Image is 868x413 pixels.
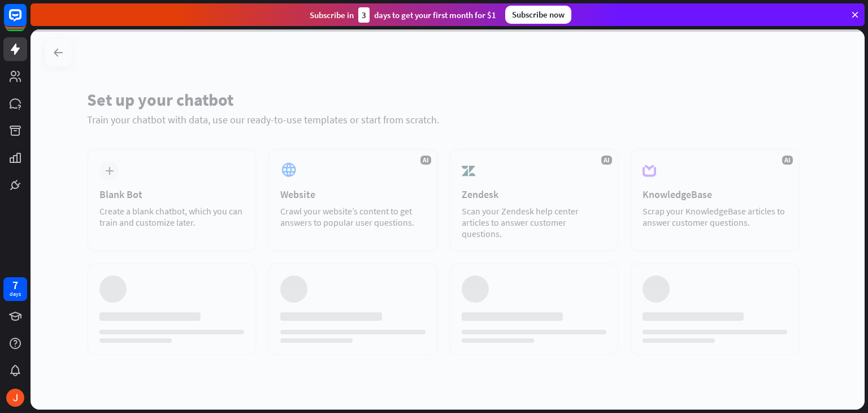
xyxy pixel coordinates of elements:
[505,6,571,24] div: Subscribe now
[12,280,18,290] div: 7
[10,290,21,298] div: days
[3,277,27,301] a: 7 days
[310,7,496,23] div: Subscribe in days to get your first month for $1
[358,7,370,23] div: 3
